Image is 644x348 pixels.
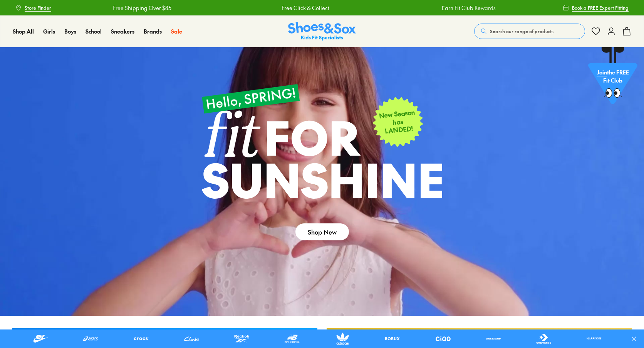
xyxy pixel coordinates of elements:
span: Store Finder [25,4,51,11]
button: Search our range of products [474,24,585,39]
a: Free Shipping Over $85 [112,4,171,12]
span: Join [597,68,607,76]
span: School [86,27,102,35]
span: Girls [43,27,55,35]
a: Shop All [13,27,34,35]
span: Search our range of products [490,28,553,35]
img: SNS_Logo_Responsive.svg [288,22,356,41]
span: Sneakers [111,27,134,35]
span: Book a FREE Expert Fitting [572,4,629,11]
a: Brands [144,27,162,35]
p: the FREE Fit Club [588,62,637,91]
a: Book a FREE Expert Fitting [563,1,629,15]
a: Sale [171,27,182,35]
span: Sale [171,27,182,35]
a: Shoes & Sox [288,22,356,41]
a: Store Finder [15,1,51,15]
a: Sneakers [111,27,134,35]
span: Boys [64,27,76,35]
a: Free Click & Collect [281,4,329,12]
a: School [86,27,102,35]
a: Boys [64,27,76,35]
a: Earn Fit Club Rewards [441,4,495,12]
span: Shop All [13,27,34,35]
a: Shop New [295,223,349,240]
a: Jointhe FREE Fit Club [588,47,637,108]
span: Brands [144,27,162,35]
a: Girls [43,27,55,35]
